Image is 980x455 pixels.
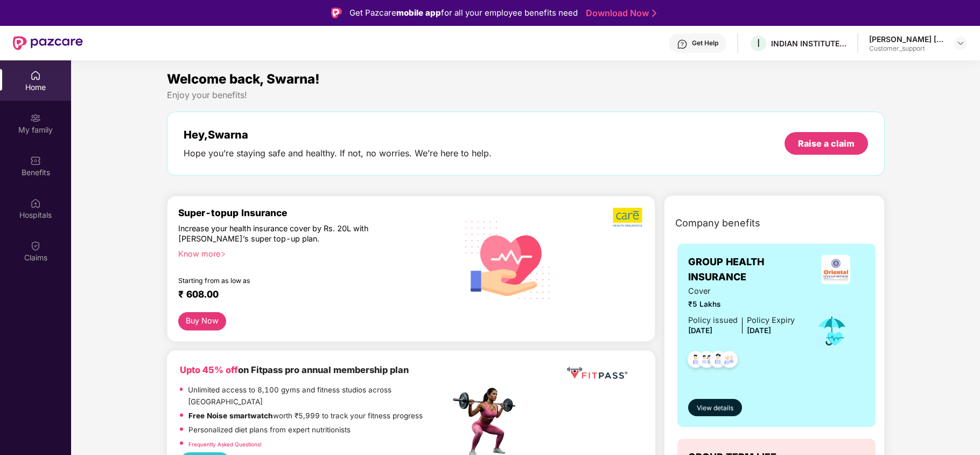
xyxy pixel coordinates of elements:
img: New Pazcare Logo [13,36,83,50]
button: Buy Now [178,312,227,330]
div: Know more [178,249,444,256]
img: svg+xml;base64,PHN2ZyBpZD0iQ2xhaW0iIHhtbG5zPSJodHRwOi8vd3d3LnczLm9yZy8yMDAwL3N2ZyIgd2lkdGg9IjIwIi... [30,240,41,251]
div: ₹ 608.00 [178,288,439,301]
span: right [220,251,226,257]
span: ₹5 Lakhs [688,299,795,310]
img: b5dec4f62d2307b9de63beb79f102df3.png [613,207,643,227]
div: Hey, Swarna [184,128,492,141]
div: Policy issued [688,314,738,327]
div: Hope you’re staying safe and healthy. If not, no worries. We’re here to help. [184,148,492,159]
a: Download Now [586,8,653,19]
div: [PERSON_NAME] [PERSON_NAME] [869,34,944,44]
span: Cover [688,285,795,298]
b: Upto 45% off [180,364,238,375]
img: svg+xml;base64,PHN2ZyB3aWR0aD0iMjAiIGhlaWdodD0iMjAiIHZpZXdCb3g9IjAgMCAyMCAyMCIgZmlsbD0ibm9uZSIgeG... [30,113,41,123]
img: svg+xml;base64,PHN2ZyB4bWxucz0iaHR0cDovL3d3dy53My5vcmcvMjAwMC9zdmciIHdpZHRoPSI0OC45NDMiIGhlaWdodD... [705,348,731,374]
a: Frequently Asked Questions! [188,441,262,447]
strong: Free Noise smartwatch [188,411,273,420]
span: [DATE] [747,326,771,335]
div: Increase your health insurance cover by Rs. 20L with [PERSON_NAME]’s super top-up plan. [178,223,403,244]
div: Raise a claim [798,137,855,149]
img: svg+xml;base64,PHN2ZyB4bWxucz0iaHR0cDovL3d3dy53My5vcmcvMjAwMC9zdmciIHhtbG5zOnhsaW5rPSJodHRwOi8vd3... [457,207,559,312]
strong: mobile app [396,8,441,18]
b: on Fitpass pro annual membership plan [180,364,409,375]
img: svg+xml;base64,PHN2ZyB4bWxucz0iaHR0cDovL3d3dy53My5vcmcvMjAwMC9zdmciIHdpZHRoPSI0OC45NDMiIGhlaWdodD... [683,348,709,374]
div: Policy Expiry [747,314,795,327]
span: [DATE] [688,326,712,335]
img: Logo [331,8,342,18]
img: Stroke [652,8,656,19]
span: Company benefits [675,216,760,231]
img: svg+xml;base64,PHN2ZyB4bWxucz0iaHR0cDovL3d3dy53My5vcmcvMjAwMC9zdmciIHdpZHRoPSI0OC45NDMiIGhlaWdodD... [716,348,743,374]
img: svg+xml;base64,PHN2ZyBpZD0iQmVuZWZpdHMiIHhtbG5zPSJodHRwOi8vd3d3LnczLm9yZy8yMDAwL3N2ZyIgd2lkdGg9Ij... [30,155,41,166]
div: Starting from as low as [178,277,404,284]
span: View details [697,403,733,413]
span: Welcome back, Swarna! [167,71,320,87]
span: I [757,37,760,50]
img: svg+xml;base64,PHN2ZyBpZD0iSG9tZSIgeG1sbnM9Imh0dHA6Ly93d3cudzMub3JnLzIwMDAvc3ZnIiB3aWR0aD0iMjAiIG... [30,70,41,81]
div: Get Pazcare for all your employee benefits need [349,6,578,19]
img: fppp.png [565,363,629,383]
div: INDIAN INSTITUTE OF PACKAGING [771,38,846,49]
button: View details [688,399,743,416]
div: Super-topup Insurance [178,207,450,218]
img: svg+xml;base64,PHN2ZyBpZD0iRHJvcGRvd24tMzJ4MzIiIHhtbG5zPSJodHRwOi8vd3d3LnczLm9yZy8yMDAwL3N2ZyIgd2... [956,39,965,47]
img: svg+xml;base64,PHN2ZyBpZD0iSG9zcGl0YWxzIiB4bWxucz0iaHR0cDovL3d3dy53My5vcmcvMjAwMC9zdmciIHdpZHRoPS... [30,198,41,209]
img: svg+xml;base64,PHN2ZyB4bWxucz0iaHR0cDovL3d3dy53My5vcmcvMjAwMC9zdmciIHdpZHRoPSI0OC45MTUiIGhlaWdodD... [694,348,720,374]
img: insurerLogo [821,255,850,284]
span: GROUP HEALTH INSURANCE [688,254,808,285]
p: Personalized diet plans from expert nutritionists [188,424,351,436]
div: Get Help [692,39,718,47]
div: Customer_support [869,44,944,53]
p: worth ₹5,999 to track your fitness progress [188,410,423,422]
img: svg+xml;base64,PHN2ZyBpZD0iSGVscC0zMngzMiIgeG1sbnM9Imh0dHA6Ly93d3cudzMub3JnLzIwMDAvc3ZnIiB3aWR0aD... [677,39,688,50]
div: Enjoy your benefits! [167,89,885,101]
img: icon [815,313,850,349]
p: Unlimited access to 8,100 gyms and fitness studios across [GEOGRAPHIC_DATA] [188,384,449,407]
